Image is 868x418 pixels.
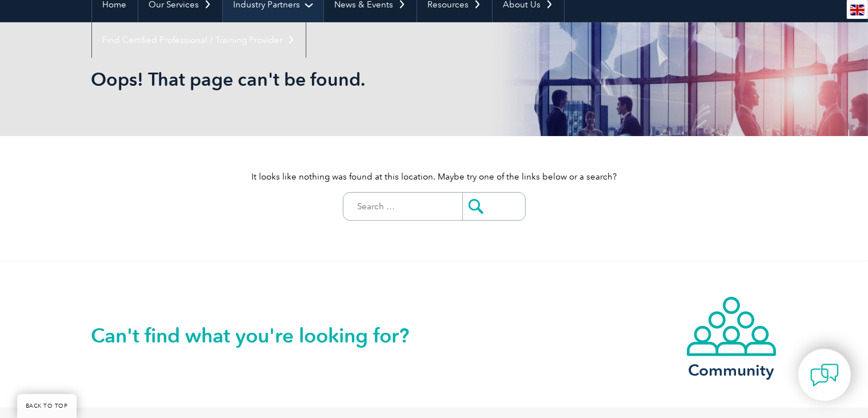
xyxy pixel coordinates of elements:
h1: Oops! That page can't be found. [91,68,530,90]
h2: Can't find what you're looking for? [91,327,434,345]
h3: Community [686,363,777,377]
p: It looks like nothing was found at this location. Maybe try one of the links below or a search? [91,170,777,183]
a: Community [686,296,777,377]
img: en [850,5,865,15]
a: BACK TO TOP [17,394,77,418]
img: icon-community.webp [686,296,777,357]
img: contact-chat.png [810,361,839,389]
a: Find Certified Professional / Training Provider [92,22,306,58]
input: Submit [462,193,525,220]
